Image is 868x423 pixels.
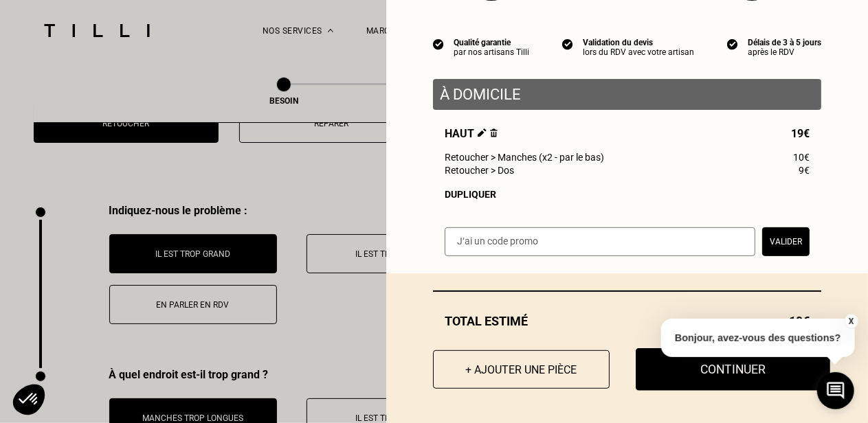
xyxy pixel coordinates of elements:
[583,47,694,57] div: lors du RDV avec votre artisan
[748,38,821,47] div: Délais de 3 à 5 jours
[445,127,498,140] span: Haut
[445,227,755,256] input: J‘ai un code promo
[762,227,810,256] button: Valider
[440,86,814,103] p: À domicile
[454,38,529,47] div: Qualité garantie
[661,319,855,357] p: Bonjour, avez-vous des questions?
[445,189,810,200] div: Dupliquer
[433,38,444,50] img: icon list info
[433,350,610,389] button: + Ajouter une pièce
[799,165,810,176] span: 9€
[562,38,573,50] img: icon list info
[433,314,821,328] div: Total estimé
[445,165,514,176] span: Retoucher > Dos
[490,128,498,137] img: Supprimer
[844,314,858,329] button: X
[445,152,604,163] span: Retoucher > Manches (x2 - par le bas)
[793,152,810,163] span: 10€
[791,127,810,140] span: 19€
[583,38,694,47] div: Validation du devis
[636,348,830,391] button: Continuer
[454,47,529,57] div: par nos artisans Tilli
[478,128,487,137] img: Éditer
[748,47,821,57] div: après le RDV
[727,38,738,50] img: icon list info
